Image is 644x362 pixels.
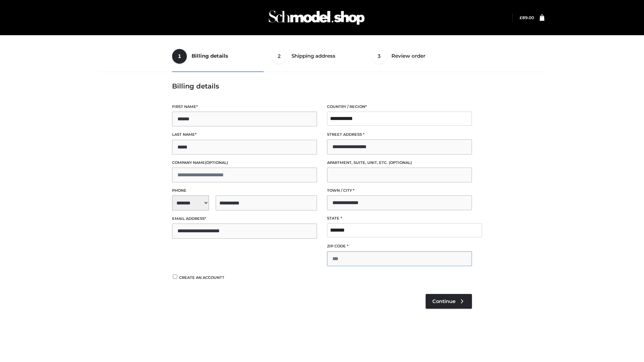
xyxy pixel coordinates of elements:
label: Company name [172,160,317,166]
label: Phone [172,187,317,194]
label: Last name [172,131,317,138]
label: State [327,215,472,222]
span: £ [520,15,522,20]
h3: Billing details [172,82,472,90]
bdi: 89.00 [520,15,534,20]
a: £89.00 [520,15,534,20]
span: (optional) [205,160,228,165]
span: Continue [432,298,455,304]
label: ZIP Code [327,243,472,249]
a: Continue [426,294,472,309]
label: Email address [172,216,317,222]
label: Street address [327,131,472,138]
label: Country / Region [327,104,472,110]
label: Town / City [327,187,472,194]
img: Schmodel Admin 964 [266,4,367,31]
span: (optional) [389,160,412,165]
label: First name [172,104,317,110]
label: Apartment, suite, unit, etc. [327,160,472,166]
span: Create an account? [179,275,224,280]
input: Create an account? [172,275,178,279]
